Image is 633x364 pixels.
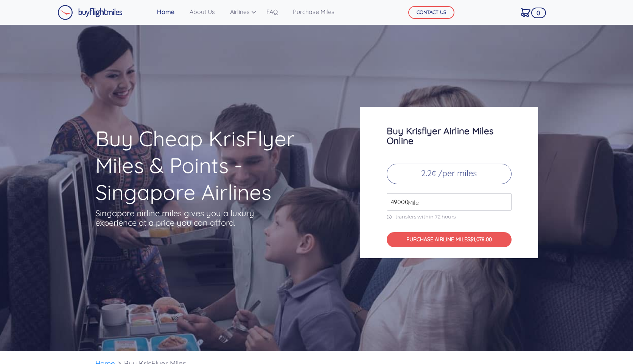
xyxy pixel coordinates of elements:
[518,4,533,20] a: 0
[95,125,331,206] h1: Buy Cheap KrisFlyer Miles & Points - Singapore Airlines
[387,126,512,146] h3: Buy Krisflyer Airline Miles Online
[187,4,218,19] a: About Us
[404,198,419,207] span: Mile
[387,232,512,248] button: PURCHASE AIRLINE MILES$1,078.00
[387,164,512,184] p: 2.2¢ /per miles
[58,3,123,22] a: Buy Flight Miles Logo
[521,8,530,17] img: Cart
[531,8,546,18] span: 0
[95,209,266,228] p: Singapore airline miles gives you a luxury experience at a price you can afford.
[387,214,512,220] p: transfers within 72 hours
[470,236,492,243] span: $1,078.00
[408,6,454,19] button: CONTACT US
[263,4,281,19] a: FAQ
[227,4,254,19] a: Airlines
[290,4,337,19] a: Purchase Miles
[154,4,177,19] a: Home
[58,5,123,20] img: Buy Flight Miles Logo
